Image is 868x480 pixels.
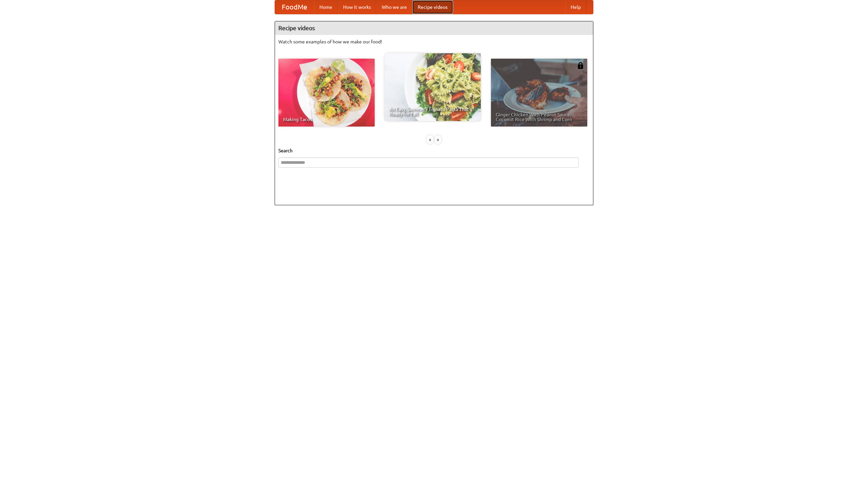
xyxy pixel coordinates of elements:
a: Who we are [376,0,412,14]
a: Recipe videos [412,0,453,14]
div: » [435,135,441,144]
h4: Recipe videos [275,21,593,35]
a: Making Tacos [278,59,375,127]
img: 483408.png [577,62,584,69]
a: FoodMe [275,0,314,14]
span: Making Tacos [283,117,370,122]
a: Home [314,0,338,14]
a: An Easy, Summery Tomato Pasta That's Ready for Fall [384,53,481,121]
h5: Search [278,147,590,154]
span: An Easy, Summery Tomato Pasta That's Ready for Fall [389,107,476,116]
div: « [427,135,433,144]
p: Watch some examples of how we make our food! [278,38,590,45]
a: Help [565,0,586,14]
a: How it works [338,0,376,14]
